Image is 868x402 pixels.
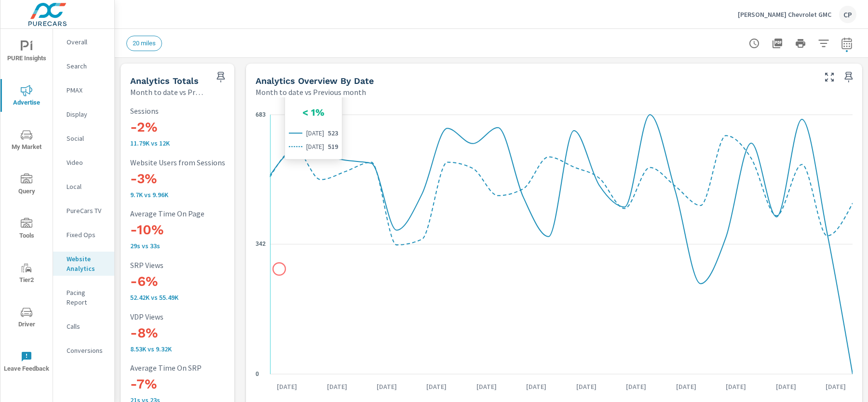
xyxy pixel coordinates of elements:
[819,382,853,391] p: [DATE]
[67,206,107,215] p: PureCars TV
[53,228,114,242] div: Fixed Ops
[53,59,114,73] div: Search
[791,34,810,53] button: Print Report
[130,363,258,372] p: Average Time On SRP
[3,174,50,197] span: Query
[130,294,258,301] p: 52,421 vs 55,487
[570,382,603,391] p: [DATE]
[256,241,266,247] text: 342
[67,61,107,71] p: Search
[270,382,304,391] p: [DATE]
[53,155,114,170] div: Video
[3,129,50,153] span: My Market
[130,158,258,167] p: Website Users from Sessions
[839,6,856,23] div: CP
[3,262,50,286] span: Tier2
[53,285,114,309] div: Pacing Report
[130,86,205,98] p: Month to date vs Previous month
[67,158,107,167] p: Video
[256,111,266,118] text: 683
[130,261,258,269] p: SRP Views
[67,134,107,143] p: Social
[53,319,114,334] div: Calls
[67,346,107,355] p: Conversions
[814,34,833,53] button: Apply Filters
[470,382,503,391] p: [DATE]
[519,382,553,391] p: [DATE]
[768,34,787,53] button: "Export Report to PDF"
[53,343,114,358] div: Conversions
[130,76,199,86] h5: Analytics Totals
[320,382,354,391] p: [DATE]
[3,351,50,375] span: Leave Feedback
[719,382,753,391] p: [DATE]
[53,35,114,49] div: Overall
[213,69,229,85] span: Save this to your personalized report
[3,40,50,64] span: PURE Insights
[130,222,258,238] h3: -10%
[3,85,50,108] span: Advertise
[837,34,856,53] button: Select Date Range
[67,254,107,273] p: Website Analytics
[769,382,803,391] p: [DATE]
[130,191,258,199] p: 9,702 vs 9,956
[256,76,374,86] h5: Analytics Overview By Date
[67,109,107,119] p: Display
[256,371,259,377] text: 0
[3,307,50,330] span: Driver
[127,40,162,47] span: 20 miles
[53,83,114,97] div: PMAX
[370,382,404,391] p: [DATE]
[130,209,258,218] p: Average Time On Page
[130,273,258,290] h3: -6%
[130,345,258,353] p: 8,534 vs 9,316
[67,230,107,240] p: Fixed Ops
[130,376,258,392] h3: -7%
[738,10,831,19] p: [PERSON_NAME] Chevrolet GMC
[130,325,258,341] h3: -8%
[130,171,258,187] h3: -3%
[53,107,114,121] div: Display
[130,139,258,147] p: 11,792 vs 11,999
[53,131,114,146] div: Social
[841,69,856,85] span: Save this to your personalized report
[420,382,453,391] p: [DATE]
[53,252,114,276] div: Website Analytics
[3,218,50,241] span: Tools
[53,203,114,218] div: PureCars TV
[130,107,258,115] p: Sessions
[619,382,653,391] p: [DATE]
[256,86,366,98] p: Month to date vs Previous month
[130,242,258,250] p: 29s vs 33s
[130,312,258,321] p: VDP Views
[67,288,107,307] p: Pacing Report
[0,29,53,384] div: nav menu
[822,69,837,85] button: Make Fullscreen
[67,182,107,191] p: Local
[67,37,107,47] p: Overall
[67,85,107,95] p: PMAX
[53,179,114,194] div: Local
[67,322,107,331] p: Calls
[669,382,703,391] p: [DATE]
[130,119,258,135] h3: -2%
